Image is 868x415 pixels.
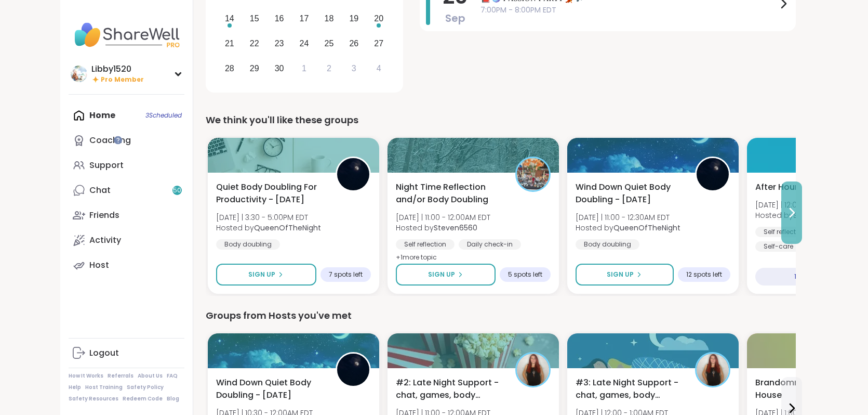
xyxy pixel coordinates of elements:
[368,32,390,55] div: Choose Saturday, September 27th, 2025
[89,347,119,359] div: Logout
[85,384,123,391] a: Host Training
[275,36,284,50] div: 23
[396,264,496,286] button: Sign Up
[434,223,477,233] b: Steven6560
[268,32,290,55] div: Choose Tuesday, September 23rd, 2025
[69,178,184,203] a: Chat50
[374,36,383,50] div: 27
[337,354,369,386] img: QueenOfTheNight
[576,264,674,286] button: Sign Up
[480,5,777,16] span: 7:00PM - 8:00PM EDT
[216,181,324,206] span: Quiet Body Doubling For Productivity - [DATE]
[329,270,363,279] span: 7 spots left
[755,227,814,237] div: Self reflection
[352,61,356,75] div: 3
[607,270,634,279] span: Sign Up
[374,11,383,25] div: 20
[243,8,265,30] div: Choose Monday, September 15th, 2025
[250,11,259,25] div: 15
[275,11,284,25] div: 16
[396,212,490,223] span: [DATE] | 11:00 - 12:00AM EDT
[517,354,549,386] img: SarahR83
[755,377,863,401] span: Brandomness Club House
[89,210,119,221] div: Friends
[71,66,87,82] img: Libby1520
[517,158,549,190] img: Steven6560
[349,36,358,50] div: 26
[219,32,241,55] div: Choose Sunday, September 21st, 2025
[216,239,280,250] div: Body doubling
[755,200,848,210] span: [DATE] | 12:00 - 1:00AM EDT
[686,270,722,279] span: 12 spots left
[343,32,365,55] div: Choose Friday, September 26th, 2025
[101,75,144,84] span: Pro Member
[459,239,521,250] div: Daily check-in
[755,210,848,221] span: Hosted by
[69,17,184,53] img: ShareWell Nav Logo
[349,11,358,25] div: 19
[173,186,181,195] span: 50
[343,57,365,80] div: Choose Friday, October 3rd, 2025
[325,11,334,25] div: 18
[206,113,796,127] div: We think you'll like these groups
[69,203,184,228] a: Friends
[293,8,315,30] div: Choose Wednesday, September 17th, 2025
[216,212,321,223] span: [DATE] | 3:30 - 5:00PM EDT
[219,8,241,30] div: Choose Sunday, September 14th, 2025
[428,270,455,279] span: Sign Up
[69,253,184,278] a: Host
[69,372,103,380] a: How It Works
[69,341,184,366] a: Logout
[268,57,290,80] div: Choose Tuesday, September 30th, 2025
[216,223,321,233] span: Hosted by
[167,372,178,380] a: FAQ
[576,212,680,223] span: [DATE] | 11:00 - 12:30AM EDT
[396,377,504,401] span: #2: Late Night Support - chat, games, body double
[219,57,241,80] div: Choose Sunday, September 28th, 2025
[302,61,306,75] div: 1
[396,181,504,206] span: Night Time Reflection and/or Body Doubling
[89,260,109,271] div: Host
[69,153,184,178] a: Support
[123,395,163,403] a: Redeem Code
[138,372,163,380] a: About Us
[368,8,390,30] div: Choose Saturday, September 20th, 2025
[275,61,284,75] div: 30
[243,57,265,80] div: Choose Monday, September 29th, 2025
[300,11,309,25] div: 17
[225,61,234,75] div: 28
[368,57,390,80] div: Choose Saturday, October 4th, 2025
[206,308,796,323] div: Groups from Hosts you've met
[248,270,275,279] span: Sign Up
[268,8,290,30] div: Choose Tuesday, September 16th, 2025
[755,181,810,193] span: After Hours 2
[445,11,465,25] span: Sep
[250,36,259,50] div: 22
[108,372,133,380] a: Referrals
[89,235,121,246] div: Activity
[396,239,455,250] div: Self reflection
[318,8,340,30] div: Choose Thursday, September 18th, 2025
[337,158,369,190] img: QueenOfTheNight
[89,185,111,196] div: Chat
[225,36,234,50] div: 21
[243,32,265,55] div: Choose Monday, September 22nd, 2025
[576,377,684,401] span: #3: Late Night Support - chat, games, body double
[216,264,316,286] button: Sign Up
[127,384,164,391] a: Safety Policy
[318,32,340,55] div: Choose Thursday, September 25th, 2025
[576,239,639,250] div: Body doubling
[69,228,184,253] a: Activity
[327,61,331,75] div: 2
[69,128,184,153] a: Coaching
[508,270,542,279] span: 5 spots left
[300,36,309,50] div: 24
[343,8,365,30] div: Choose Friday, September 19th, 2025
[576,181,684,206] span: Wind Down Quiet Body Doubling - [DATE]
[250,61,259,75] div: 29
[396,223,490,233] span: Hosted by
[697,354,729,386] img: SarahR83
[613,223,680,233] b: QueenOfTheNight
[293,57,315,80] div: Choose Wednesday, October 1st, 2025
[254,223,321,233] b: QueenOfTheNight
